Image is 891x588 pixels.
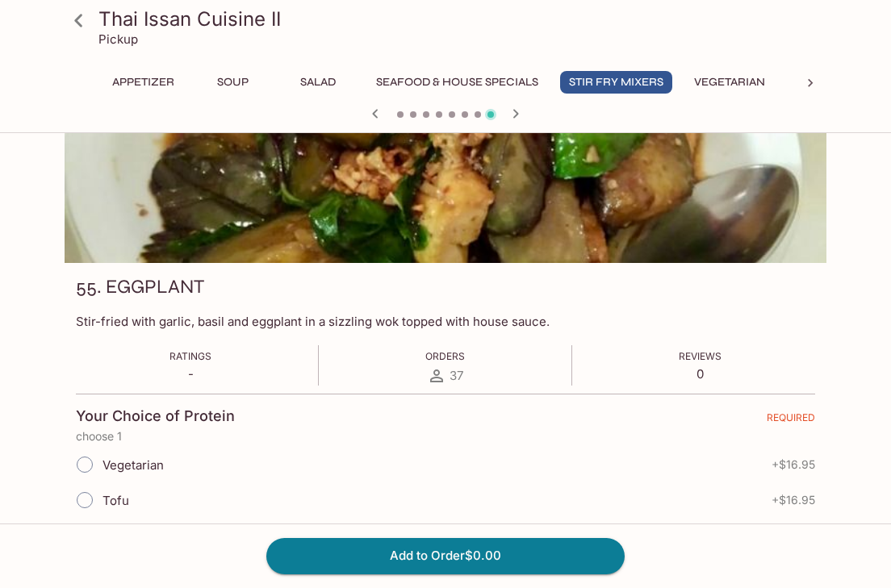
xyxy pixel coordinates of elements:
p: Pickup [98,31,138,47]
button: Appetizer [103,71,183,94]
span: REQUIRED [767,411,815,430]
p: Stir-fried with garlic, basil and eggplant in a sizzling wok topped with house sauce. [76,314,815,329]
span: Reviews [679,350,722,362]
h4: Your Choice of Protein [76,407,235,425]
button: Soup [196,71,269,94]
button: Salad [282,71,354,94]
span: 37 [450,368,463,383]
span: Vegetarian [102,457,164,473]
p: choose 1 [76,430,815,443]
span: Orders [425,350,465,362]
div: 55. EGGPLANT [65,49,826,263]
button: Stir Fry Mixers [560,71,672,94]
button: Add to Order$0.00 [266,538,625,573]
button: Seafood & House Specials [367,71,547,94]
button: Noodles [787,71,860,94]
button: Vegetarian [685,71,774,94]
p: 0 [679,366,722,382]
span: Tofu [102,493,129,508]
h3: Thai Issan Cuisine II [98,6,820,31]
h3: 55. EGGPLANT [76,274,204,299]
span: + $16.95 [772,458,815,471]
span: + $16.95 [772,494,815,507]
p: - [169,366,211,382]
span: Ratings [169,350,211,362]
